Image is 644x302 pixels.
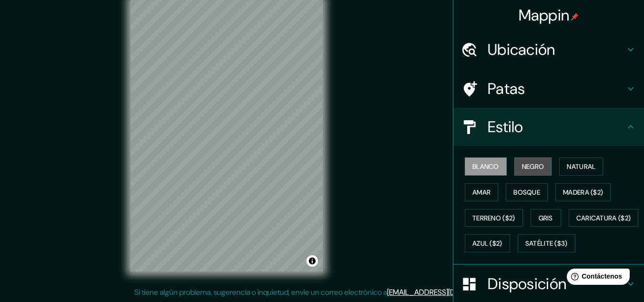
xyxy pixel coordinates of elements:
font: Estilo [488,117,523,137]
div: Ubicación [453,31,644,69]
font: Amar [472,188,491,197]
button: Bosque [506,183,548,201]
img: pin-icon.png [571,13,579,21]
button: Natural [559,157,603,176]
font: Gris [539,214,553,222]
font: Caricatura ($2) [576,214,631,222]
button: Caricatura ($2) [569,209,639,227]
font: Azul ($2) [472,240,502,248]
iframe: Lanzador de widgets de ayuda [559,265,634,292]
font: Madera ($2) [563,188,603,197]
div: Patas [453,70,644,108]
button: Satélite ($3) [518,234,575,252]
font: Disposición [488,274,566,294]
button: Amar [465,183,498,201]
font: Ubicación [488,40,555,60]
button: Gris [531,209,561,227]
font: Blanco [472,162,499,171]
font: Si tiene algún problema, sugerencia o inquietud, envíe un correo electrónico a [134,287,387,297]
font: Mappin [519,5,570,25]
font: Natural [567,162,595,171]
button: Azul ($2) [465,234,510,252]
font: Negro [522,162,544,171]
button: Negro [514,157,552,176]
font: Bosque [513,188,540,197]
font: Satélite ($3) [525,240,568,248]
button: Terreno ($2) [465,209,523,227]
button: Activar o desactivar atribución [307,255,318,267]
a: [EMAIL_ADDRESS][DOMAIN_NAME] [387,287,505,297]
button: Madera ($2) [555,183,611,201]
font: Patas [488,79,525,99]
button: Blanco [465,157,507,176]
font: Terreno ($2) [472,214,515,222]
div: Estilo [453,108,644,146]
